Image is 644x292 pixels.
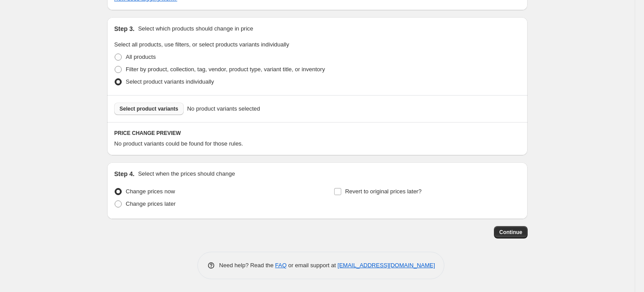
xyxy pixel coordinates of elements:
[114,140,243,147] span: No product variants could be found for those rules.
[126,66,325,73] span: Filter by product, collection, tag, vendor, product type, variant title, or inventory
[138,169,235,178] p: Select when the prices should change
[114,130,521,137] h6: PRICE CHANGE PREVIEW
[187,104,260,113] span: No product variants selected
[114,103,184,115] button: Select product variants
[219,262,275,269] span: Need help? Read the
[338,262,435,269] a: [EMAIL_ADDRESS][DOMAIN_NAME]
[275,262,287,269] a: FAQ
[114,169,135,178] h2: Step 4.
[345,188,422,195] span: Revert to original prices later?
[499,229,522,236] span: Continue
[138,24,253,33] p: Select which products should change in price
[126,78,214,85] span: Select product variants individually
[120,105,178,112] span: Select product variants
[494,226,528,238] button: Continue
[114,24,135,33] h2: Step 3.
[126,54,156,60] span: All products
[287,262,338,269] span: or email support at
[126,200,176,207] span: Change prices later
[126,188,175,195] span: Change prices now
[114,41,289,48] span: Select all products, use filters, or select products variants individually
